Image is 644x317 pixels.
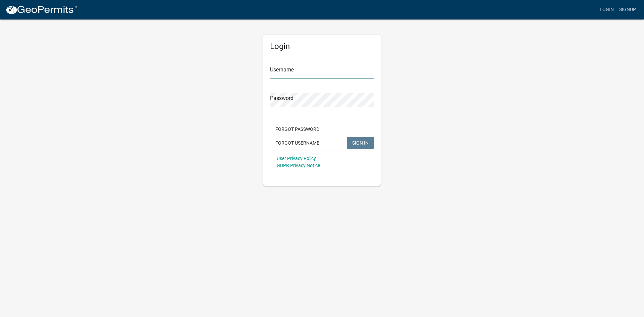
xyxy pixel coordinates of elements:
a: Login [597,3,616,16]
h5: Login [270,42,374,51]
button: Forgot Password [270,123,325,135]
a: GDPR Privacy Notice [277,163,320,168]
a: Signup [616,3,639,16]
button: Forgot Username [270,137,325,149]
button: SIGN IN [347,137,374,149]
a: User Privacy Policy [277,156,316,161]
span: SIGN IN [352,140,369,145]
